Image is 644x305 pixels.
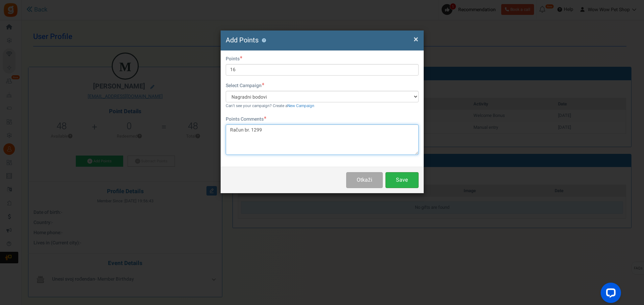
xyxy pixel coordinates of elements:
[262,38,266,43] button: ?
[226,103,314,109] small: Can't see your campaign? Create a
[385,172,419,188] button: Save
[287,103,314,109] a: New Campaign
[346,172,382,188] button: Otkaži
[414,33,418,46] span: ×
[226,56,242,62] label: Points
[226,116,266,123] label: Points Comments
[226,82,264,89] label: Select Campaign
[226,35,259,45] span: Add Points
